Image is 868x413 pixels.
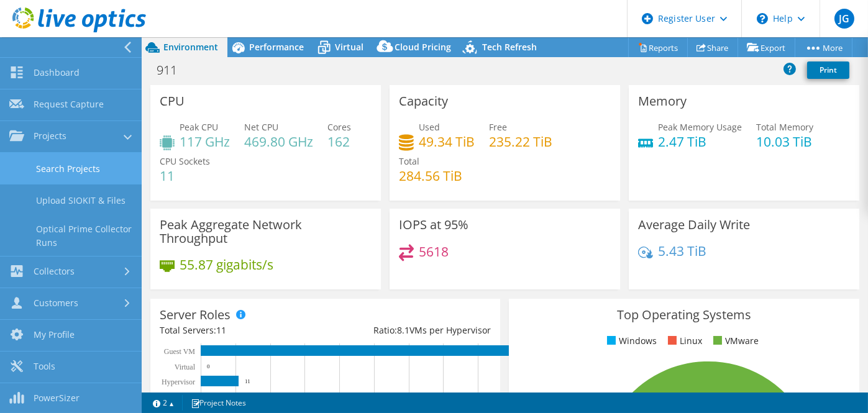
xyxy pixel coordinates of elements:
span: 11 [216,324,226,336]
h3: Peak Aggregate Network Throughput [160,218,372,245]
svg: \n [757,13,768,24]
h4: 10.03 TiB [756,135,813,148]
h3: Average Daily Write [638,218,750,232]
h4: 469.80 GHz [244,135,313,148]
h4: 11 [160,169,210,183]
h4: 284.56 TiB [399,169,462,183]
text: 0 [207,363,210,370]
text: 11 [245,378,250,384]
span: Cloud Pricing [395,41,451,53]
a: 2 [144,395,183,411]
li: Windows [604,334,657,348]
span: Environment [163,41,218,53]
span: Free [489,121,507,133]
li: VMware [710,334,759,348]
span: JG [834,9,854,29]
h4: 2.47 TiB [658,135,742,148]
span: Net CPU [244,121,278,133]
h4: 235.22 TiB [489,135,552,148]
h3: CPU [160,94,185,108]
span: Used [419,121,440,133]
h3: Memory [638,94,687,108]
span: Tech Refresh [482,41,537,53]
h3: Top Operating Systems [518,308,849,322]
a: More [795,38,852,57]
span: Total [399,155,419,167]
h4: 55.87 gigabits/s [180,258,273,271]
div: Ratio: VMs per Hypervisor [326,324,491,337]
li: Linux [665,334,702,348]
h3: IOPS at 95% [399,218,468,232]
span: 8.1 [397,324,409,336]
span: Performance [249,41,304,53]
a: Print [807,61,849,79]
text: Guest VM [164,347,195,356]
div: Total Servers: [160,324,326,337]
span: Virtual [335,41,363,53]
a: Project Notes [182,395,255,411]
a: Share [687,38,738,57]
a: Export [738,38,795,57]
h4: 49.34 TiB [419,135,475,148]
span: Cores [327,121,351,133]
h4: 117 GHz [180,135,230,148]
h4: 5618 [419,245,449,258]
h4: 5.43 TiB [658,244,706,258]
h3: Capacity [399,94,448,108]
h1: 911 [151,63,196,77]
span: CPU Sockets [160,155,210,167]
a: Reports [628,38,688,57]
span: Total Memory [756,121,813,133]
text: Hypervisor [162,378,195,386]
text: Virtual [175,363,196,371]
span: Peak Memory Usage [658,121,742,133]
h3: Server Roles [160,308,231,322]
h4: 162 [327,135,351,148]
span: Peak CPU [180,121,218,133]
